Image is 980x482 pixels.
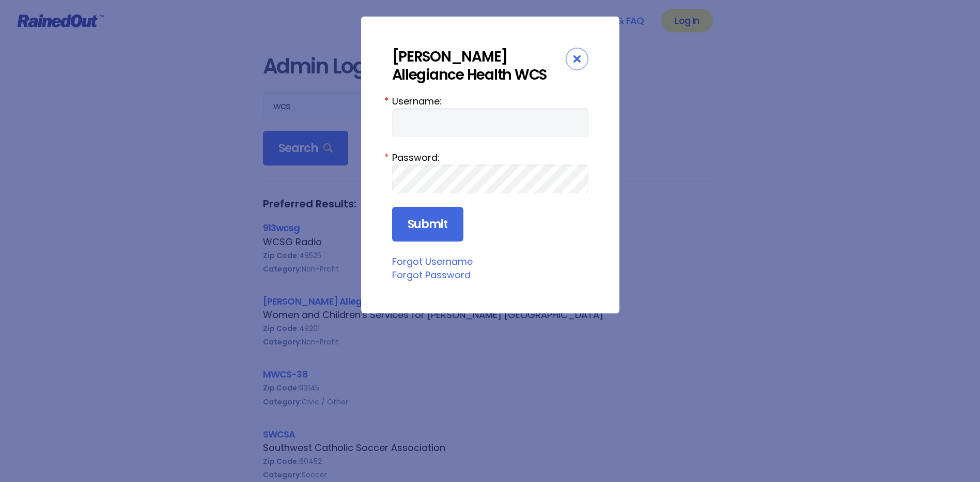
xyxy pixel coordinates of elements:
a: Forgot Password [392,268,471,281]
div: [PERSON_NAME] Allegiance Health WCS [392,48,566,84]
input: Submit [392,207,463,242]
div: Close [566,48,588,70]
label: Username: [392,94,588,108]
a: Forgot Username [392,255,473,268]
label: Password: [392,150,588,164]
